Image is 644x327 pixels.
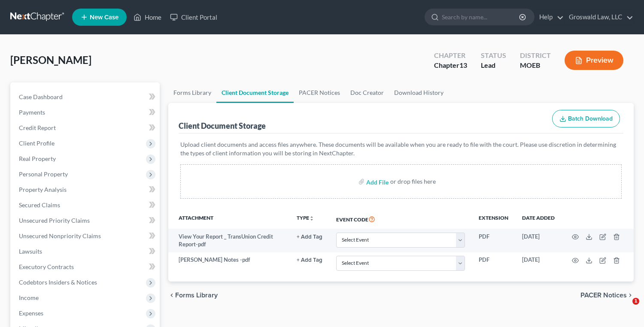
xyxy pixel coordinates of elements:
[12,213,160,228] a: Unsecured Priority Claims
[627,292,634,299] i: chevron_right
[19,309,43,317] span: Expenses
[329,209,472,229] th: Event Code
[389,82,449,103] a: Download History
[632,298,639,305] span: 1
[12,120,160,136] a: Credit Report
[168,209,290,229] th: Attachment
[180,140,622,157] p: Upload client documents and access files anywhere. These documents will be available when you are...
[19,263,74,270] span: Executory Contracts
[129,9,166,25] a: Home
[390,177,436,186] div: or drop files here
[19,93,63,100] span: Case Dashboard
[12,89,160,105] a: Case Dashboard
[19,124,56,131] span: Credit Report
[515,229,562,252] td: [DATE]
[297,233,322,241] a: + Add Tag
[19,155,56,162] span: Real Property
[216,82,294,103] a: Client Document Storage
[472,209,515,229] th: Extension
[565,51,623,70] button: Preview
[345,82,389,103] a: Doc Creator
[168,252,290,275] td: [PERSON_NAME] Notes -pdf
[552,110,620,128] button: Batch Download
[580,292,627,299] span: PACER Notices
[12,105,160,120] a: Payments
[19,109,45,116] span: Payments
[297,234,322,240] button: + Add Tag
[515,252,562,275] td: [DATE]
[515,209,562,229] th: Date added
[10,54,91,66] span: [PERSON_NAME]
[175,292,218,299] span: Forms Library
[472,229,515,252] td: PDF
[434,61,467,70] div: Chapter
[168,229,290,252] td: View Your Report _ TransUnion Credit Report-pdf
[168,292,175,299] i: chevron_left
[481,51,506,61] div: Status
[297,256,322,264] a: + Add Tag
[19,139,55,147] span: Client Profile
[19,232,101,239] span: Unsecured Nonpriority Claims
[520,51,551,61] div: District
[179,121,266,131] div: Client Document Storage
[168,82,216,103] a: Forms Library
[12,182,160,197] a: Property Analysis
[19,170,68,178] span: Personal Property
[19,294,39,301] span: Income
[19,279,97,286] span: Codebtors Insiders & Notices
[12,259,160,275] a: Executory Contracts
[12,228,160,244] a: Unsecured Nonpriority Claims
[168,292,218,299] button: chevron_left Forms Library
[166,9,222,25] a: Client Portal
[615,298,635,318] iframe: Intercom live chat
[19,186,67,193] span: Property Analysis
[520,61,551,70] div: MOEB
[535,9,564,25] a: Help
[472,252,515,275] td: PDF
[580,292,634,299] button: PACER Notices chevron_right
[19,217,90,224] span: Unsecured Priority Claims
[442,9,520,25] input: Search by name...
[90,14,118,21] span: New Case
[12,197,160,213] a: Secured Claims
[481,61,506,70] div: Lead
[434,51,467,61] div: Chapter
[297,215,314,221] button: TYPEunfold_more
[568,115,613,122] span: Batch Download
[19,201,60,209] span: Secured Claims
[12,244,160,259] a: Lawsuits
[294,82,345,103] a: PACER Notices
[459,61,467,69] span: 13
[19,248,42,255] span: Lawsuits
[309,216,314,221] i: unfold_more
[297,257,322,263] button: + Add Tag
[565,9,633,25] a: Groswald Law, LLC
